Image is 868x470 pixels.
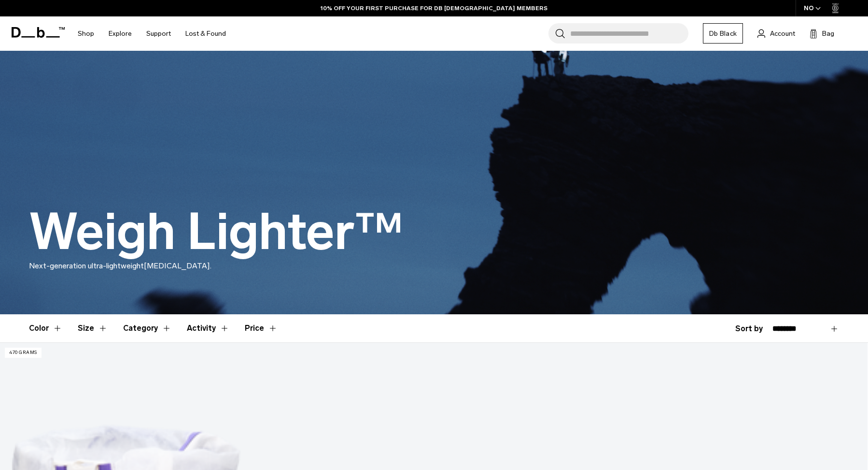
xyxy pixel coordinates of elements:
[5,348,42,358] p: 470 grams
[109,16,132,51] a: Explore
[29,204,403,260] h1: Weigh Lighter™
[78,16,94,51] a: Shop
[144,261,211,270] span: [MEDICAL_DATA].
[78,314,108,342] button: Toggle Filter
[321,4,547,13] a: 10% OFF YOUR FIRST PURCHASE FOR DB [DEMOGRAPHIC_DATA] MEMBERS
[757,28,795,39] a: Account
[703,23,743,44] a: Db Black
[29,314,62,342] button: Toggle Filter
[822,29,834,39] span: Bag
[123,314,171,342] button: Toggle Filter
[185,16,226,51] a: Lost & Found
[245,314,278,342] button: Toggle Price
[29,261,144,270] span: Next-generation ultra-lightweight
[770,29,795,39] span: Account
[146,16,171,51] a: Support
[70,16,233,51] nav: Main Navigation
[810,28,834,39] button: Bag
[187,314,229,342] button: Toggle Filter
